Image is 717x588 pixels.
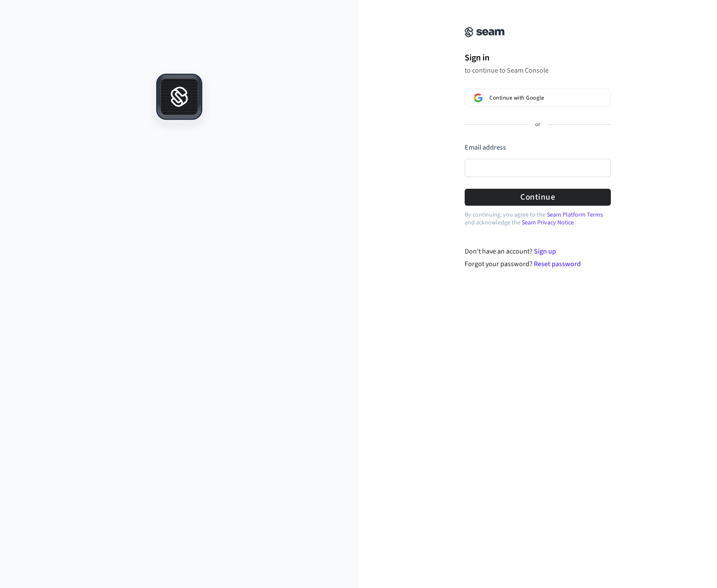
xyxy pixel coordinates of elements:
a: Seam Platform Terms [547,210,603,219]
p: or [535,121,540,129]
span: Continue with Google [489,94,544,101]
p: to continue to Seam Console [465,66,611,75]
h1: Sign in [465,51,611,64]
div: Don't have an account? [465,246,611,257]
p: By continuing, you agree to the and acknowledge the . [465,211,611,227]
button: Continue [465,189,611,206]
label: Email address [465,143,506,152]
button: Sign in with GoogleContinue with Google [465,89,611,107]
img: Seam Console [465,27,505,37]
a: Seam Privacy Notice [522,218,574,227]
a: Sign up [534,247,556,256]
a: Reset password [534,259,581,269]
img: Sign in with Google [474,94,482,102]
div: Forgot your password? [465,259,611,269]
